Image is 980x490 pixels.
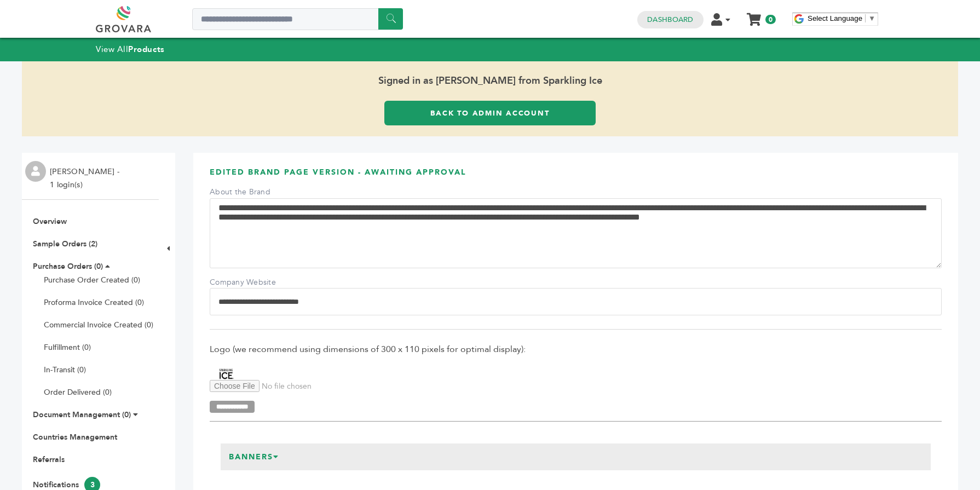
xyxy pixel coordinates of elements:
[221,443,287,471] h3: Banners
[808,14,862,22] span: Select Language
[192,8,403,30] input: Search a product or brand...
[96,44,165,55] a: View AllProducts
[384,101,596,125] a: Back to Admin Account
[210,187,286,198] label: About the Brand
[50,165,122,192] li: [PERSON_NAME] - 1 login(s)
[44,275,140,285] a: Purchase Order Created (0)
[128,44,164,55] strong: Products
[33,216,67,227] a: Overview
[44,387,112,397] a: Order Delivered (0)
[868,14,875,22] span: ▼
[22,61,958,101] span: Signed in as [PERSON_NAME] from Sparkling Ice
[808,14,875,22] a: Select Language​
[210,167,942,186] h3: Edited Brand Page Version - AWAITING APPROVAL
[765,15,776,24] span: 0
[25,161,46,182] img: profile.png
[44,297,144,308] a: Proforma Invoice Created (0)
[44,365,86,375] a: In-Transit (0)
[44,342,91,353] a: Fulfillment (0)
[210,368,243,380] img: Sparkling Ice
[33,454,65,465] a: Referrals
[33,432,117,442] a: Countries Management
[33,261,103,272] a: Purchase Orders (0)
[748,10,760,21] a: My Cart
[44,320,153,330] a: Commercial Invoice Created (0)
[33,480,100,490] a: Notifications3
[210,343,942,355] span: Logo (we recommend using dimensions of 300 x 110 pixels for optimal display):
[647,15,693,25] a: Dashboard
[33,410,131,420] a: Document Management (0)
[33,239,97,249] a: Sample Orders (2)
[210,277,286,288] label: Company Website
